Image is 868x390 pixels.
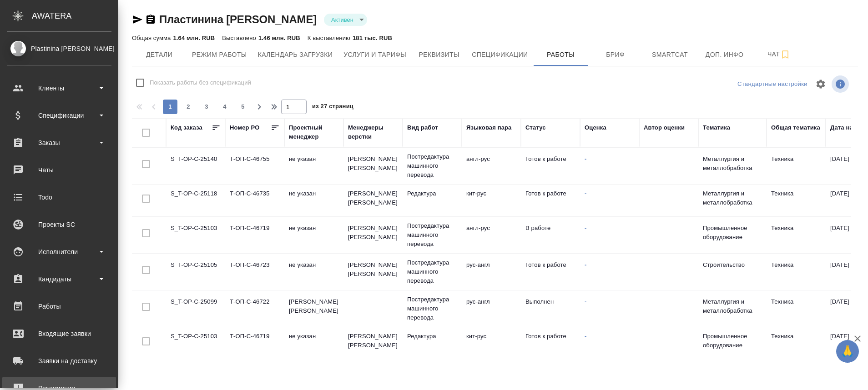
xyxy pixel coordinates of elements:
span: Режим работы [192,49,247,60]
td: англ-рус [462,219,521,251]
td: Т-ОП-С-46719 [225,219,284,251]
td: Готов к работе [521,185,580,216]
td: Техника [767,327,826,359]
td: Техника [767,256,826,288]
div: Работы [7,300,111,313]
td: не указан [284,150,343,182]
td: [PERSON_NAME] [PERSON_NAME] [284,293,343,325]
div: AWATERA [32,7,118,25]
div: Номер PO [230,123,259,132]
p: Металлургия и металлобработка [703,297,762,315]
td: рус-англ [462,293,521,325]
div: Активен [324,14,367,26]
a: - [585,333,586,340]
a: Входящие заявки [2,322,116,345]
div: Todo [7,190,111,204]
td: S_T-OP-C-25103 [166,219,225,251]
span: Доп. инфо [703,49,747,60]
div: Оценка [585,123,606,132]
p: Промышленное оборудование [703,332,762,350]
span: из 27 страниц [312,101,353,114]
a: - [585,298,586,305]
td: не указан [284,256,343,288]
td: Готов к работе [521,150,580,182]
span: 🙏 [840,342,855,361]
button: 2 [181,100,196,114]
p: Редактура [407,189,457,198]
td: В работе [521,219,580,251]
div: Plastinina [PERSON_NAME] [7,44,111,54]
span: Реквизиты [417,49,461,60]
div: Заявки на доставку [7,354,111,368]
span: Услуги и тарифы [343,49,406,60]
p: Постредактура машинного перевода [407,295,457,322]
span: Показать работы без спецификаций [150,78,251,87]
div: Заказы [7,136,111,150]
p: Постредактура машинного перевода [407,152,457,180]
div: Проектный менеджер [289,123,339,141]
td: Т-ОП-С-46719 [225,327,284,359]
button: 4 [217,100,232,114]
span: 3 [199,102,214,111]
div: Автор оценки [644,123,685,132]
td: Выполнен [521,293,580,325]
td: [PERSON_NAME] [PERSON_NAME] [343,219,403,251]
span: Детали [137,49,181,60]
td: S_T-OP-C-25099 [166,293,225,325]
a: Пластинина [PERSON_NAME] [159,13,317,25]
p: Выставлено [222,35,258,41]
a: Заявки на доставку [2,350,116,372]
a: Чаты [2,159,116,181]
div: split button [735,77,810,91]
a: Проекты SC [2,213,116,236]
div: Вид работ [407,123,438,132]
button: Активен [328,16,356,24]
td: не указан [284,219,343,251]
span: Бриф [594,49,637,60]
p: Промышленное оборудование [703,224,762,242]
p: Постредактура машинного перевода [407,221,457,249]
td: Техника [767,219,826,251]
td: Техника [767,185,826,216]
div: Статус [525,123,546,132]
div: Менеджеры верстки [348,123,398,141]
div: Проекты SC [7,218,111,231]
td: англ-рус [462,150,521,182]
td: [PERSON_NAME] [PERSON_NAME] [343,185,403,216]
td: Т-ОП-С-46755 [225,150,284,182]
a: - [585,155,586,162]
td: S_T-OP-C-25140 [166,150,225,182]
a: - [585,225,586,231]
p: 1.64 млн. RUB [173,35,215,41]
td: [PERSON_NAME] [PERSON_NAME] [343,256,403,288]
p: Металлургия и металлобработка [703,189,762,207]
button: 🙏 [836,340,859,363]
td: Техника [767,150,826,182]
div: Кандидаты [7,272,111,286]
p: Металлургия и металлобработка [703,155,762,173]
td: Готов к работе [521,327,580,359]
button: Скопировать ссылку для ЯМессенджера [132,14,143,25]
td: Т-ОП-С-46722 [225,293,284,325]
span: Спецификации [472,49,528,60]
span: 4 [217,102,232,111]
div: Спецификации [7,109,111,122]
td: [PERSON_NAME] [PERSON_NAME] [343,327,403,359]
button: 3 [199,100,214,114]
p: Строительство [703,260,762,270]
div: Языковая пара [466,123,512,132]
span: Работы [539,49,583,60]
div: Исполнители [7,245,111,259]
svg: Подписаться [780,49,791,60]
span: Настроить таблицу [810,73,832,95]
td: Т-ОП-С-46735 [225,185,284,216]
a: Работы [2,295,116,318]
td: рус-англ [462,256,521,288]
td: S_T-OP-C-25103 [166,327,225,359]
div: Входящие заявки [7,327,111,340]
span: Чат [757,49,801,60]
button: 5 [236,100,250,114]
td: Т-ОП-С-46723 [225,256,284,288]
span: Календарь загрузки [258,49,333,60]
td: S_T-OP-C-25118 [166,185,225,216]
